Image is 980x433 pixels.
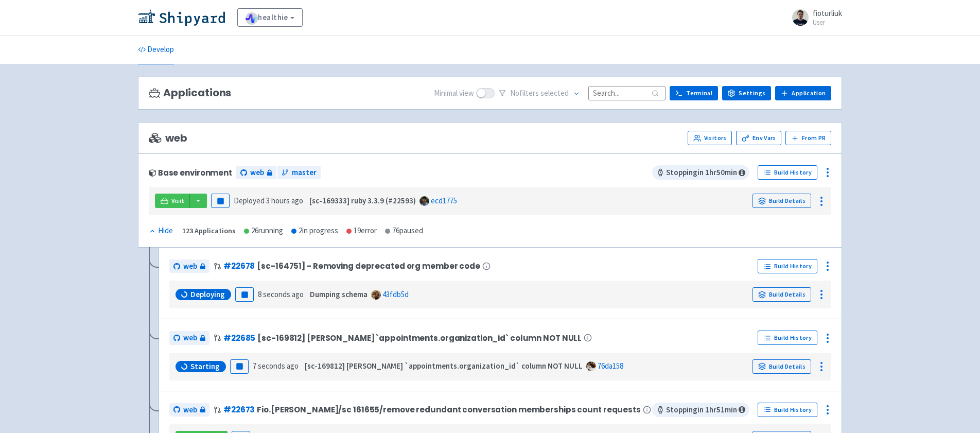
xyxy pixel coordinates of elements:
time: 3 hours ago [266,196,303,205]
a: master [277,166,321,180]
span: Minimal view [434,88,474,99]
div: 19 error [346,225,377,237]
a: Build Details [752,359,811,374]
img: Shipyard logo [138,9,225,26]
a: Visitors [688,131,732,145]
span: web [183,332,197,344]
div: 123 Applications [182,225,236,237]
a: Build History [758,165,817,180]
a: Build Details [752,194,811,208]
a: 43fdb5d [382,289,409,299]
button: From PR [785,131,831,145]
button: Pause [230,359,249,374]
time: 8 seconds ago [258,289,304,299]
a: ecd1775 [431,196,457,205]
div: 2 in progress [291,225,338,237]
a: #22673 [223,404,255,415]
small: User [813,19,842,26]
a: web [169,403,209,417]
time: 7 seconds ago [253,361,299,371]
span: web [183,261,197,272]
button: Pause [235,287,254,302]
span: Starting [190,361,220,372]
a: Settings [722,86,771,100]
a: Application [775,86,831,100]
input: Search... [588,86,666,100]
span: Stopping in 1 hr 50 min [652,165,749,180]
span: selected [540,88,569,98]
span: [sc-169812] [PERSON_NAME] `appointments.organization_id` column NOT NULL [257,334,582,342]
strong: [sc-169812] [PERSON_NAME] `appointments.organization_id` column NOT NULL [305,361,583,371]
a: Build History [758,259,817,273]
a: web [169,259,209,273]
div: Hide [149,225,173,237]
a: web [236,166,276,180]
a: Build History [758,331,817,345]
a: Build History [758,403,817,417]
div: Base environment [149,168,232,177]
h3: Applications [149,87,231,99]
span: Stopping in 1 hr 51 min [652,403,749,417]
strong: [sc-169333] ruby 3.3.9 (#22593) [309,196,416,205]
button: Hide [149,225,174,237]
span: fioturliuk [813,8,842,18]
a: Visit [155,194,190,208]
a: #22685 [223,333,255,343]
span: web [250,167,264,179]
strong: Dumping schema [310,289,367,299]
span: Deploying [190,289,225,300]
a: Terminal [670,86,718,100]
a: Develop [138,36,174,64]
a: healthie [237,8,303,27]
span: [sc-164751] - Removing deprecated org member code [257,262,480,270]
a: web [169,331,209,345]
span: web [149,132,187,144]
a: Env Vars [736,131,781,145]
button: Pause [211,194,230,208]
a: #22678 [223,261,255,271]
span: No filter s [510,88,569,99]
span: Fio.[PERSON_NAME]/sc 161655/remove redundant conversation memberships count requests [257,405,641,414]
span: web [183,404,197,416]
span: master [292,167,317,179]
div: 76 paused [385,225,423,237]
span: Deployed [234,196,303,205]
a: Build Details [752,287,811,302]
a: 76da158 [598,361,623,371]
a: fioturliuk User [786,9,842,26]
div: 26 running [244,225,283,237]
span: Visit [171,197,185,205]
